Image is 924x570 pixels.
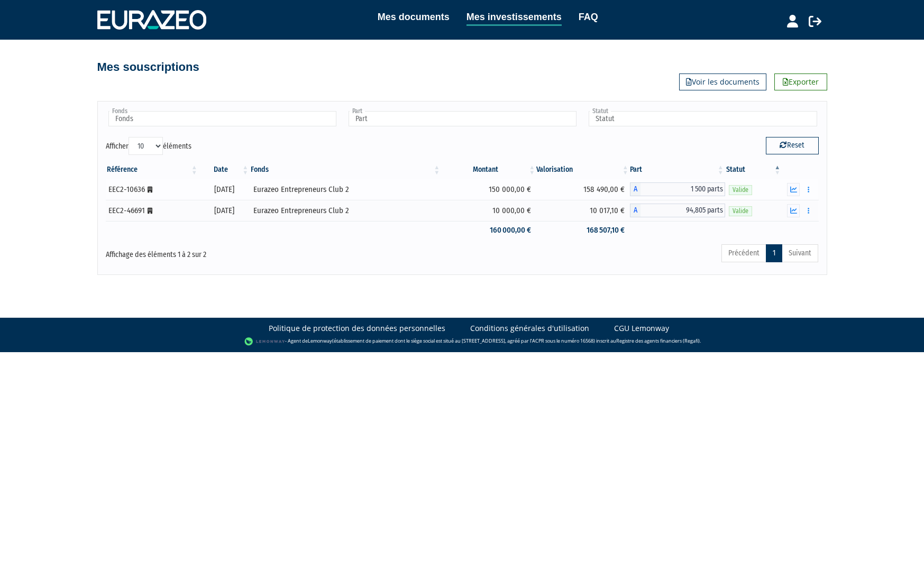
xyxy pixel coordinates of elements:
[641,182,725,196] span: 1 500 parts
[782,244,818,262] a: Suivant
[616,337,700,344] a: Registre des agents financiers (Regafi)
[106,243,394,260] div: Affichage des éléments 1 à 2 sur 2
[378,10,450,24] a: Mes documents
[766,244,782,262] a: 1
[774,73,827,90] a: Exporter
[536,179,629,200] td: 158 490,00 €
[108,205,195,216] div: EEC2-46691
[203,205,246,216] div: [DATE]
[579,10,598,24] a: FAQ
[536,221,629,240] td: 168 507,10 €
[253,184,437,195] div: Eurazeo Entrepreneurs Club 2
[106,137,191,155] label: Afficher éléments
[441,161,536,179] th: Montant: activer pour trier la colonne par ordre croissant
[148,208,152,214] i: [Français] Personne morale
[729,185,752,195] span: Valide
[203,184,246,195] div: [DATE]
[729,206,752,216] span: Valide
[129,137,163,155] select: Afficheréléments
[244,336,285,347] img: logo-lemonway.png
[641,204,725,217] span: 94,805 parts
[269,323,445,334] a: Politique de protection des données personnelles
[441,221,536,240] td: 160 000,00 €
[253,205,437,216] div: Eurazeo Entrepreneurs Club 2
[466,10,562,26] a: Mes investissements
[614,323,669,334] a: CGU Lemonway
[630,204,641,217] span: A
[308,337,332,344] a: Lemonway
[679,73,766,90] a: Voir les documents
[250,161,441,179] th: Fonds: activer pour trier la colonne par ordre croissant
[108,184,195,195] div: EEC2-10636
[630,204,725,217] div: A - Eurazeo Entrepreneurs Club 2
[148,187,152,193] i: [Français] Personne morale
[536,200,629,221] td: 10 017,10 €
[766,137,819,154] button: Reset
[630,161,725,179] th: Part: activer pour trier la colonne par ordre croissant
[441,179,536,200] td: 150 000,00 €
[199,161,250,179] th: Date: activer pour trier la colonne par ordre croissant
[536,161,629,179] th: Valorisation: activer pour trier la colonne par ordre croissant
[725,161,782,179] th: Statut : activer pour trier la colonne par ordre d&eacute;croissant
[97,10,206,29] img: 1732889491-logotype_eurazeo_blanc_rvb.png
[630,182,725,196] div: A - Eurazeo Entrepreneurs Club 2
[11,336,913,347] div: - Agent de (établissement de paiement dont le siège social est situé au [STREET_ADDRESS], agréé p...
[441,200,536,221] td: 10 000,00 €
[721,244,766,262] a: Précédent
[106,161,199,179] th: Référence : activer pour trier la colonne par ordre croissant
[630,182,641,196] span: A
[97,61,199,73] h4: Mes souscriptions
[470,323,589,334] a: Conditions générales d'utilisation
